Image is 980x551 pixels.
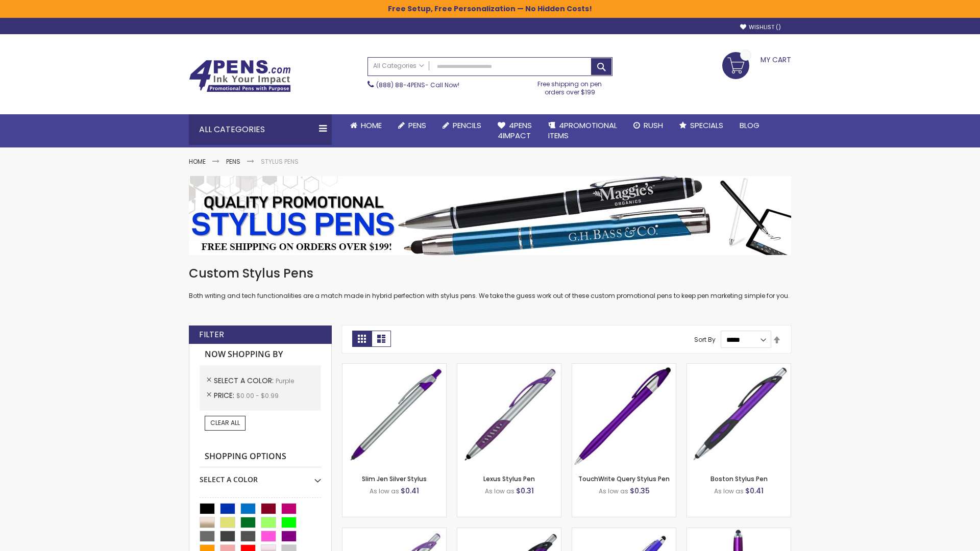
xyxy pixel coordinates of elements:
[710,474,768,483] a: Boston Stylus Pen
[599,487,628,495] span: As low as
[687,363,791,372] a: Boston Stylus Pen-Purple
[200,467,321,485] div: Select A Color
[687,364,791,467] img: Boston Stylus Pen-Purple
[516,486,534,496] span: $0.31
[572,528,676,536] a: Sierra Stylus Twist Pen-Purple
[210,418,240,427] span: Clear All
[214,375,276,386] span: Select A Color
[745,486,764,496] span: $0.41
[434,114,489,137] a: Pencils
[572,363,676,372] a: TouchWrite Query Stylus Pen-Purple
[189,265,791,300] div: Both writing and tech functionalities are a match made in hybrid perfection with stylus pens. We ...
[276,377,294,385] span: Purple
[687,528,791,536] a: TouchWrite Command Stylus Pen-Purple
[740,120,759,131] span: Blog
[189,60,291,92] img: 4Pens Custom Pens and Promotional Products
[361,120,382,131] span: Home
[342,363,446,372] a: Slim Jen Silver Stylus-Purple
[368,58,429,74] a: All Categories
[205,416,246,430] a: Clear All
[189,114,332,145] div: All Categories
[352,331,372,347] strong: Grid
[483,474,535,483] a: Lexus Stylus Pen
[572,364,676,467] img: TouchWrite Query Stylus Pen-Purple
[236,391,279,400] span: $0.00 - $0.99
[644,120,663,131] span: Rush
[714,487,744,495] span: As low as
[578,474,670,483] a: TouchWrite Query Stylus Pen
[390,114,434,137] a: Pens
[376,81,425,89] a: (888) 88-4PENS
[189,176,791,255] img: Stylus Pens
[342,114,390,137] a: Home
[485,487,514,495] span: As low as
[457,364,561,467] img: Lexus Stylus Pen-Purple
[540,114,625,147] a: 4PROMOTIONALITEMS
[342,528,446,536] a: Boston Silver Stylus Pen-Purple
[189,265,791,282] h1: Custom Stylus Pens
[740,23,781,31] a: Wishlist
[214,390,236,400] span: Price
[342,364,446,467] img: Slim Jen Silver Stylus-Purple
[453,120,481,131] span: Pencils
[625,114,671,137] a: Rush
[690,120,723,131] span: Specials
[489,114,540,147] a: 4Pens4impact
[498,120,532,141] span: 4Pens 4impact
[200,446,321,468] strong: Shopping Options
[630,486,650,496] span: $0.35
[199,329,224,340] strong: Filter
[457,528,561,536] a: Lexus Metallic Stylus Pen-Purple
[189,157,206,166] a: Home
[261,157,299,166] strong: Stylus Pens
[457,363,561,372] a: Lexus Stylus Pen-Purple
[226,157,240,166] a: Pens
[373,62,424,70] span: All Categories
[548,120,617,141] span: 4PROMOTIONAL ITEMS
[376,81,459,89] span: - Call Now!
[200,344,321,365] strong: Now Shopping by
[408,120,426,131] span: Pens
[671,114,731,137] a: Specials
[370,487,399,495] span: As low as
[731,114,768,137] a: Blog
[527,76,613,96] div: Free shipping on pen orders over $199
[362,474,427,483] a: Slim Jen Silver Stylus
[401,486,419,496] span: $0.41
[694,335,716,344] label: Sort By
